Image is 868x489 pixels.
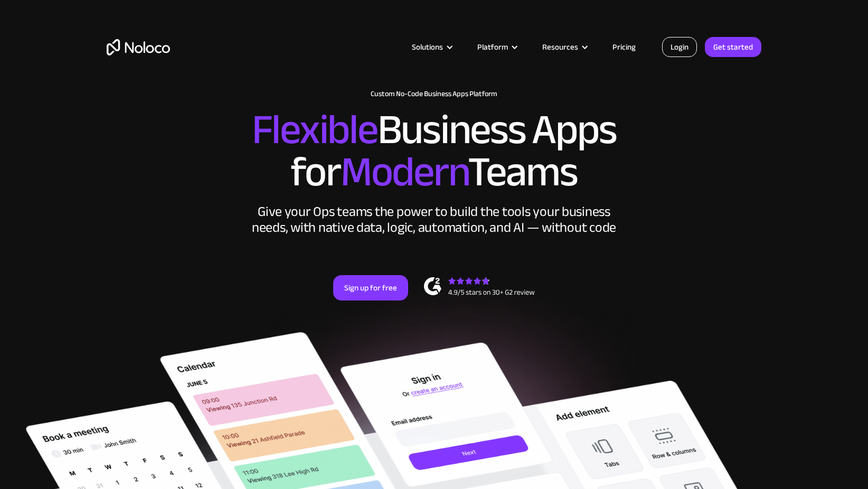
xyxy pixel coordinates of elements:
h2: Business Apps for Teams [107,109,761,193]
span: Modern [341,133,468,211]
a: home [107,39,170,55]
a: Get started [705,37,761,57]
span: Flexible [252,90,378,169]
a: Sign up for free [333,275,408,300]
div: Solutions [399,40,464,54]
div: Solutions [412,40,443,54]
div: Platform [464,40,529,54]
div: Give your Ops teams the power to build the tools your business needs, with native data, logic, au... [249,204,619,236]
a: Pricing [599,40,649,54]
div: Resources [529,40,599,54]
div: Platform [477,40,508,54]
div: Resources [542,40,578,54]
a: Login [662,37,697,57]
